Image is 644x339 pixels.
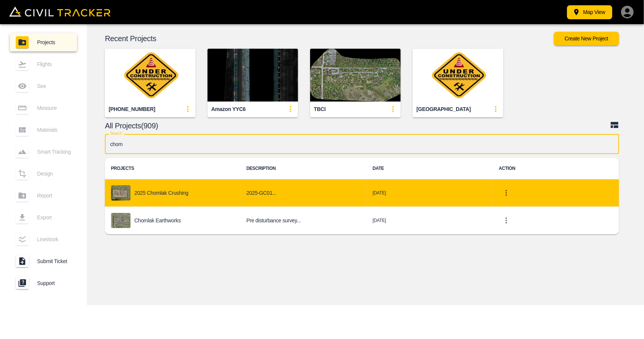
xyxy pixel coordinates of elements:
[180,102,195,117] button: update-card-details
[488,102,503,117] button: update-card-details
[417,106,471,113] div: [GEOGRAPHIC_DATA]
[134,217,181,223] p: Chomlak Earthworks
[109,106,155,113] div: [PHONE_NUMBER]
[314,106,326,113] div: TBCI
[9,6,111,17] img: Civil Tracker
[246,216,361,225] h6: Pre disturbance survey
[246,188,361,198] h6: 2025-GC01
[10,274,77,292] a: Support
[105,158,240,179] th: PROJECTS
[386,102,401,117] button: update-card-details
[207,49,298,102] img: Amazon YYC6
[240,158,367,179] th: DESCRIPTION
[413,49,503,102] img: Tribune Bay Campground
[105,49,195,102] img: 2944-25-005
[105,123,610,129] p: All Projects(909)
[105,35,554,42] p: Recent Projects
[37,280,71,286] span: Support
[10,252,77,270] a: Submit Ticket
[493,158,619,179] th: ACTION
[554,32,619,46] button: Create New Project
[37,39,71,45] span: Projects
[111,185,131,200] img: project-image
[367,179,493,207] td: [DATE]
[310,49,401,102] img: TBCI
[367,207,493,234] td: [DATE]
[211,106,246,113] div: Amazon YYC6
[134,190,188,196] p: 2025 Chomlak Crushing
[367,158,493,179] th: DATE
[111,213,131,228] img: project-image
[37,258,71,264] span: Submit Ticket
[10,33,77,51] a: Projects
[567,5,612,19] button: Map View
[283,102,298,117] button: update-card-details
[105,158,619,234] table: project-list-table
